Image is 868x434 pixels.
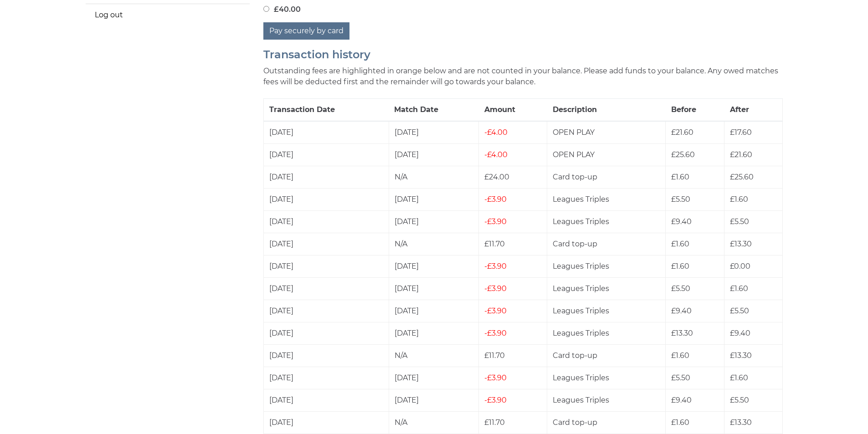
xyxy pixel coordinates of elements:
[263,389,389,411] td: [DATE]
[263,22,349,40] button: Pay securely by card
[484,351,505,360] span: £11.70
[666,98,724,121] th: Before
[484,150,508,159] span: £4.00
[547,389,666,411] td: Leagues Triples
[730,150,752,159] span: £21.60
[671,262,689,271] span: £1.60
[547,322,666,344] td: Leagues Triples
[484,217,507,226] span: £3.90
[263,255,389,277] td: [DATE]
[547,233,666,255] td: Card top-up
[263,4,301,15] label: £40.00
[547,411,666,434] td: Card top-up
[389,367,479,389] td: [DATE]
[389,188,479,210] td: [DATE]
[730,217,749,226] span: £5.50
[730,262,750,271] span: £0.00
[730,240,752,248] span: £13.30
[263,322,389,344] td: [DATE]
[484,195,507,204] span: £3.90
[389,98,479,121] th: Match Date
[389,143,479,166] td: [DATE]
[730,418,752,427] span: £13.30
[389,255,479,277] td: [DATE]
[730,284,748,293] span: £1.60
[484,373,507,382] span: £3.90
[671,284,690,293] span: £5.50
[547,98,666,121] th: Description
[730,128,752,137] span: £17.60
[547,121,666,144] td: OPEN PLAY
[389,277,479,300] td: [DATE]
[484,284,507,293] span: £3.90
[389,411,479,434] td: N/A
[263,300,389,322] td: [DATE]
[389,233,479,255] td: N/A
[479,98,547,121] th: Amount
[547,344,666,367] td: Card top-up
[389,322,479,344] td: [DATE]
[86,4,250,26] a: Log out
[547,210,666,233] td: Leagues Triples
[389,389,479,411] td: [DATE]
[547,188,666,210] td: Leagues Triples
[484,128,508,137] span: £4.00
[263,344,389,367] td: [DATE]
[671,418,689,427] span: £1.60
[671,373,690,382] span: £5.50
[671,396,692,404] span: £9.40
[263,277,389,300] td: [DATE]
[547,255,666,277] td: Leagues Triples
[484,262,507,271] span: £3.90
[730,173,754,181] span: £25.60
[730,329,750,337] span: £9.40
[671,351,689,360] span: £1.60
[263,121,389,144] td: [DATE]
[671,173,689,181] span: £1.60
[730,396,749,404] span: £5.50
[263,367,389,389] td: [DATE]
[671,329,693,337] span: £13.30
[724,98,782,121] th: After
[263,6,269,12] input: £40.00
[389,166,479,188] td: N/A
[389,121,479,144] td: [DATE]
[671,128,693,137] span: £21.60
[547,367,666,389] td: Leagues Triples
[484,306,507,315] span: £3.90
[671,217,692,226] span: £9.40
[263,210,389,233] td: [DATE]
[484,240,505,248] span: £11.70
[263,233,389,255] td: [DATE]
[263,49,783,61] h2: Transaction history
[730,306,749,315] span: £5.50
[730,195,748,204] span: £1.60
[671,195,690,204] span: £5.50
[484,173,509,181] span: £24.00
[547,143,666,166] td: OPEN PLAY
[547,300,666,322] td: Leagues Triples
[547,166,666,188] td: Card top-up
[263,66,783,87] p: Outstanding fees are highlighted in orange below and are not counted in your balance. Please add ...
[671,306,692,315] span: £9.40
[263,411,389,434] td: [DATE]
[484,329,507,337] span: £3.90
[263,166,389,188] td: [DATE]
[730,373,748,382] span: £1.60
[547,277,666,300] td: Leagues Triples
[730,351,752,360] span: £13.30
[389,210,479,233] td: [DATE]
[671,150,695,159] span: £25.60
[671,240,689,248] span: £1.60
[484,396,507,404] span: £3.90
[389,344,479,367] td: N/A
[484,418,505,427] span: £11.70
[389,300,479,322] td: [DATE]
[263,98,389,121] th: Transaction Date
[263,143,389,166] td: [DATE]
[263,188,389,210] td: [DATE]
